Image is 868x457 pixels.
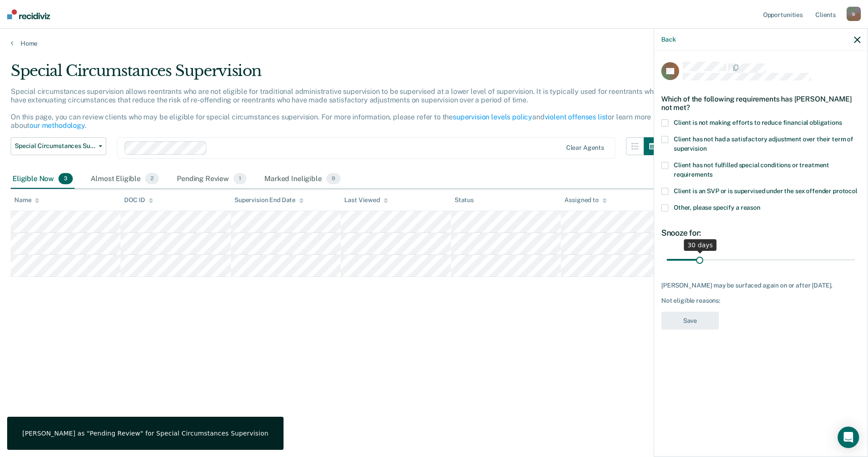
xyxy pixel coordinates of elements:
div: Which of the following requirements has [PERSON_NAME] not met? [661,88,860,119]
span: Client has not had a satisfactory adjustment over their term of supervision [674,135,853,152]
div: DOC ID [124,196,153,204]
button: Back [661,36,676,43]
div: Eligible Now [11,169,75,189]
span: Client is not making efforts to reduce financial obligations [674,119,842,126]
div: Special Circumstances Supervision [11,62,662,87]
a: supervision levels policy [453,113,532,121]
img: Recidiviz [7,9,50,19]
button: Save [661,312,719,330]
span: 1 [234,173,246,185]
span: Special Circumstances Supervision [15,142,95,150]
div: Supervision End Date [234,196,304,204]
div: Name [14,196,39,204]
div: Open Intercom Messenger [838,427,859,448]
div: Pending Review [175,169,248,189]
span: Client has not fulfilled special conditions or treatment requirements [674,161,829,178]
div: Marked Ineligible [263,169,342,189]
span: 9 [326,173,341,185]
span: 2 [145,173,159,185]
div: b [847,7,861,21]
a: our methodology [29,121,85,130]
div: 30 days [684,239,717,251]
a: violent offenses list [545,113,608,121]
span: 3 [58,173,73,185]
span: Client is an SVP or is supervised under the sex offender protocol [674,187,857,195]
div: Not eligible reasons: [661,297,860,305]
div: [PERSON_NAME] may be surfaced again on or after [DATE]. [661,282,860,289]
div: Snooze for: [661,228,860,238]
div: Assigned to [564,196,606,204]
p: Special circumstances supervision allows reentrants who are not eligible for traditional administ... [11,87,657,130]
a: Home [11,39,857,47]
span: Other, please specify a reason [674,204,760,211]
div: Clear agents [566,144,604,152]
div: Last Viewed [344,196,388,204]
div: [PERSON_NAME] as "Pending Review" for Special Circumstances Supervision [22,429,268,437]
div: Almost Eligible [89,169,161,189]
div: Status [455,196,474,204]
